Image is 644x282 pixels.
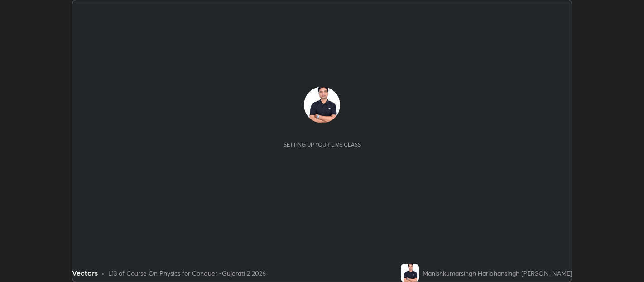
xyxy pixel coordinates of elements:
[423,268,572,278] div: Manishkumarsingh Haribhansingh [PERSON_NAME]
[101,268,105,278] div: •
[304,87,340,123] img: b9b8c977c0ad43fea1605c3bc145410e.jpg
[72,267,98,278] div: Vectors
[284,141,361,148] div: Setting up your live class
[108,268,266,278] div: L13 of Course On Physics for Conquer -Gujarati 2 2026
[401,264,419,282] img: b9b8c977c0ad43fea1605c3bc145410e.jpg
